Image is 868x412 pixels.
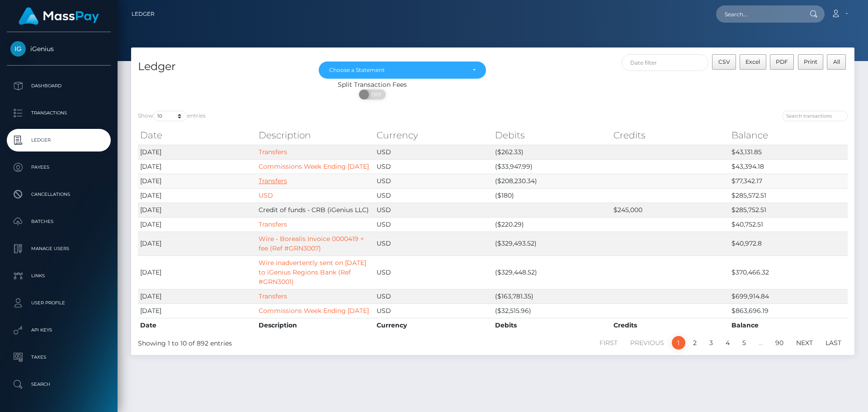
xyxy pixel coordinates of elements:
td: USD [374,232,493,256]
select: Showentries [153,111,187,121]
p: Search [10,378,107,391]
td: ($220.29) [493,217,611,232]
td: USD [374,174,493,188]
a: 2 [688,336,702,350]
th: Date [138,126,256,144]
a: USD [259,191,273,199]
a: Transfers [259,177,287,185]
td: $863,696.19 [729,303,848,318]
td: ($163,781.35) [493,289,611,303]
div: Showing 1 to 10 of 892 entries [138,335,426,348]
p: Links [10,269,107,283]
a: Wire - Borealis Invoice 0000419 + fee (Ref #GRN3007) [259,235,364,252]
p: Ledger [10,133,107,147]
a: Wire inadvertently sent on [DATE] to iGenius Regions Bank (Ref #GRN3001) [259,259,366,286]
div: Split Transaction Fees [131,80,613,90]
th: Debits [493,126,611,144]
a: Links [7,265,111,287]
a: Last [821,336,846,350]
a: Transfers [259,148,287,156]
a: Manage Users [7,237,111,260]
img: iGenius [10,41,26,57]
p: User Profile [10,296,107,310]
td: [DATE] [138,159,256,174]
p: Manage Users [10,242,107,256]
td: ($208,230.34) [493,174,611,188]
a: 90 [770,336,788,350]
td: [DATE] [138,289,256,303]
td: [DATE] [138,145,256,159]
span: PDF [776,58,788,65]
td: $40,972.8 [729,232,848,256]
img: MassPay Logo [19,7,99,25]
p: Cancellations [10,188,107,201]
th: Description [256,126,375,144]
p: Dashboard [10,79,107,93]
a: Taxes [7,346,111,369]
th: Balance [729,126,848,144]
td: $43,394.18 [729,159,848,174]
td: USD [374,203,493,217]
th: Credits [611,318,730,332]
td: Credit of funds - CRB (iGenius LLC) [256,203,375,217]
label: Show entries [138,111,206,121]
input: Search transactions [782,111,848,121]
a: API Keys [7,319,111,341]
a: Transfers [259,220,287,228]
p: Transactions [10,106,107,120]
a: 1 [672,336,685,350]
p: Payees [10,161,107,174]
th: Currency [374,126,493,144]
a: Ledger [7,129,111,152]
td: $699,914.84 [729,289,848,303]
td: [DATE] [138,303,256,318]
th: Debits [493,318,611,332]
a: Next [791,336,818,350]
td: [DATE] [138,217,256,232]
th: Description [256,318,375,332]
td: USD [374,188,493,203]
td: $370,466.32 [729,256,848,289]
td: $43,131.85 [729,145,848,159]
th: Date [138,318,256,332]
td: ($33,947.99) [493,159,611,174]
a: 4 [721,336,735,350]
td: ($180) [493,188,611,203]
input: Search... [716,5,801,23]
button: Print [798,54,824,70]
a: Transactions [7,102,111,124]
span: Excel [745,58,760,65]
span: All [833,58,840,65]
a: 5 [737,336,751,350]
td: USD [374,256,493,289]
a: Search [7,373,111,396]
a: Transfers [259,292,287,300]
a: Commissions Week Ending [DATE] [259,307,369,315]
p: Taxes [10,350,107,364]
a: Payees [7,156,111,179]
th: Balance [729,318,848,332]
th: Currency [374,318,493,332]
td: ($329,493.52) [493,232,611,256]
button: Excel [740,54,766,70]
p: API Keys [10,323,107,337]
h4: Ledger [138,59,305,75]
td: $40,752.51 [729,217,848,232]
a: Batches [7,210,111,233]
td: USD [374,289,493,303]
button: CSV [712,54,736,70]
td: USD [374,303,493,318]
a: Commissions Week Ending [DATE] [259,162,369,170]
button: All [827,54,846,70]
p: Batches [10,215,107,228]
a: Ledger [132,5,155,24]
td: [DATE] [138,232,256,256]
span: iGenius [7,45,111,53]
span: Print [804,58,817,65]
td: $285,572.51 [729,188,848,203]
td: [DATE] [138,174,256,188]
td: [DATE] [138,256,256,289]
span: CSV [718,58,730,65]
span: OFF [364,90,387,99]
button: Choose a Statement [319,62,486,79]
